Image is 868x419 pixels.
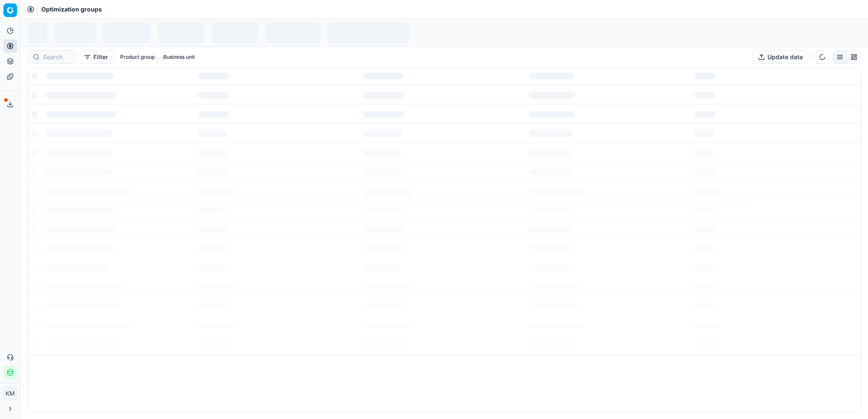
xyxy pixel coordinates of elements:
span: Optimization groups [41,5,102,14]
input: Search [43,53,69,61]
span: КM [4,387,17,400]
nav: breadcrumb [41,5,102,14]
button: Business unit [160,52,198,62]
button: Product group [117,52,158,62]
button: Filter [78,50,113,64]
button: Update data [753,50,808,64]
button: КM [3,387,17,400]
